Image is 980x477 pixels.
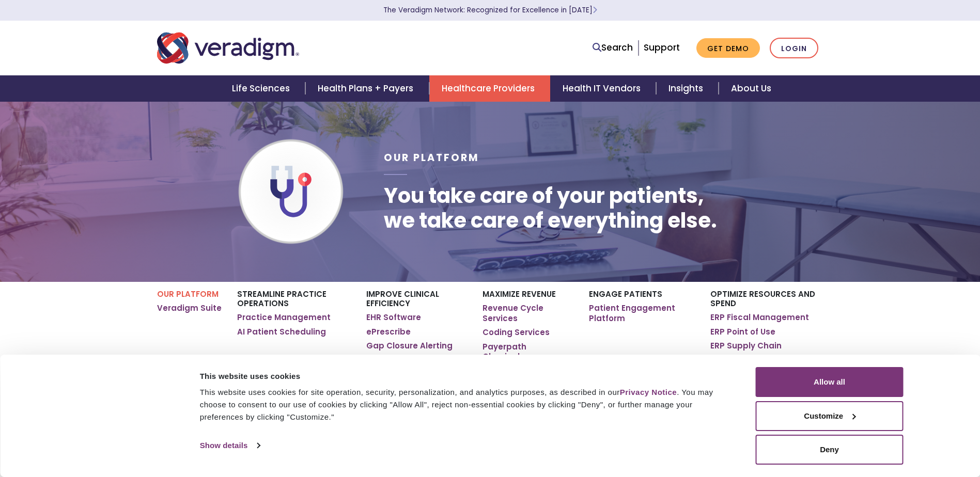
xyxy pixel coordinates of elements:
[366,327,411,337] a: ePrescribe
[157,31,299,65] img: Veradigm logo
[200,386,733,423] div: This website uses cookies for site operation, security, personalization, and analytics purposes, ...
[593,5,597,15] span: Learn More
[220,75,305,102] a: Life Sciences
[656,75,719,102] a: Insights
[384,151,479,165] span: Our Platform
[589,303,695,323] a: Patient Engagement Platform
[366,312,421,323] a: EHR Software
[200,438,260,453] a: Show details
[483,342,573,362] a: Payerpath Clearinghouse
[593,41,633,55] a: Search
[756,401,904,431] button: Customize
[200,370,733,383] div: This website uses cookies
[710,312,809,323] a: ERP Fiscal Management
[305,75,429,102] a: Health Plans + Payers
[710,341,782,351] a: ERP Supply Chain
[756,435,904,465] button: Deny
[483,327,550,338] a: Coding Services
[644,41,680,54] a: Support
[483,303,573,323] a: Revenue Cycle Services
[719,75,784,102] a: About Us
[620,388,677,396] a: Privacy Notice
[696,38,760,58] a: Get Demo
[550,75,656,102] a: Health IT Vendors
[366,341,453,351] a: Gap Closure Alerting
[383,5,597,15] a: The Veradigm Network: Recognized for Excellence in [DATE]Learn More
[429,75,550,102] a: Healthcare Providers
[237,327,326,337] a: AI Patient Scheduling
[710,327,775,337] a: ERP Point of Use
[770,38,818,59] a: Login
[384,183,717,233] h1: You take care of your patients, we take care of everything else.
[157,303,222,313] a: Veradigm Suite
[237,312,331,323] a: Practice Management
[756,367,904,397] button: Allow all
